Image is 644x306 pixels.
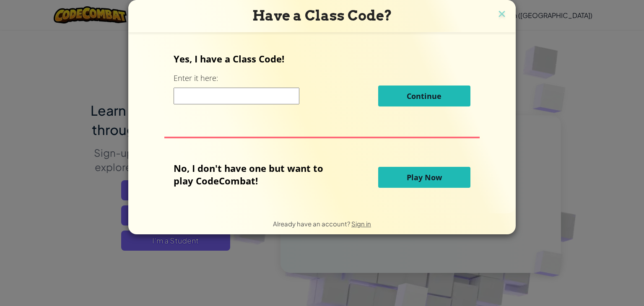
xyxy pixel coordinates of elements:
[174,162,336,187] p: No, I don't have one but want to play CodeCombat!
[174,52,470,65] p: Yes, I have a Class Code!
[378,167,470,188] button: Play Now
[407,172,442,182] span: Play Now
[252,7,392,24] span: Have a Class Code?
[351,220,371,228] a: Sign in
[273,220,351,228] span: Already have an account?
[496,8,507,21] img: close icon
[407,91,441,101] span: Continue
[378,86,470,106] button: Continue
[174,73,218,83] label: Enter it here:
